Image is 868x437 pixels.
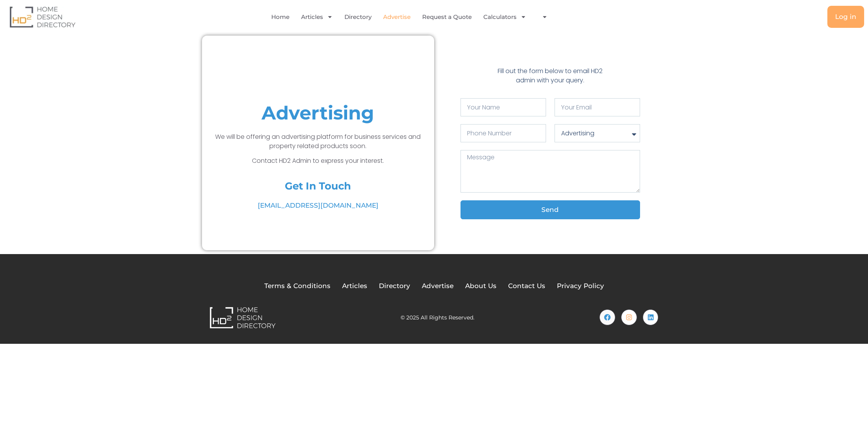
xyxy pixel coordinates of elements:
[508,281,545,291] a: Contact Us
[465,281,496,291] a: About Us
[206,132,430,151] p: We will be offering an advertising platform for business services and property related products s...
[285,179,351,193] h4: Get In Touch
[461,98,640,227] form: Contact Form
[422,281,454,291] a: Advertise
[258,201,378,211] span: [EMAIL_ADDRESS][DOMAIN_NAME]
[264,281,330,291] a: Terms & Conditions
[557,281,604,291] a: Privacy Policy
[379,281,410,291] a: Directory
[422,8,472,26] a: Request a Quote
[271,8,289,26] a: Home
[206,101,430,125] h1: Advertising
[461,124,546,142] input: Only numbers and phone characters (#, -, *, etc) are accepted.
[401,315,474,320] h2: © 2025 All Rights Reserved.
[461,98,546,116] input: Your Name
[555,98,640,116] input: Your Email
[383,8,411,26] a: Advertise
[461,200,640,219] button: Send
[344,8,372,26] a: Directory
[301,8,333,26] a: Articles
[827,6,864,28] a: Log in
[342,281,367,291] a: Articles
[835,14,856,20] span: Log in
[494,67,606,85] p: Fill out the form below to email HD2 admin with your query.
[206,156,430,166] p: Contact HD2 Admin to express your interest.
[483,8,526,26] a: Calculators
[541,207,559,213] span: Send
[176,8,649,26] nav: Menu
[206,201,430,211] a: [EMAIL_ADDRESS][DOMAIN_NAME]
